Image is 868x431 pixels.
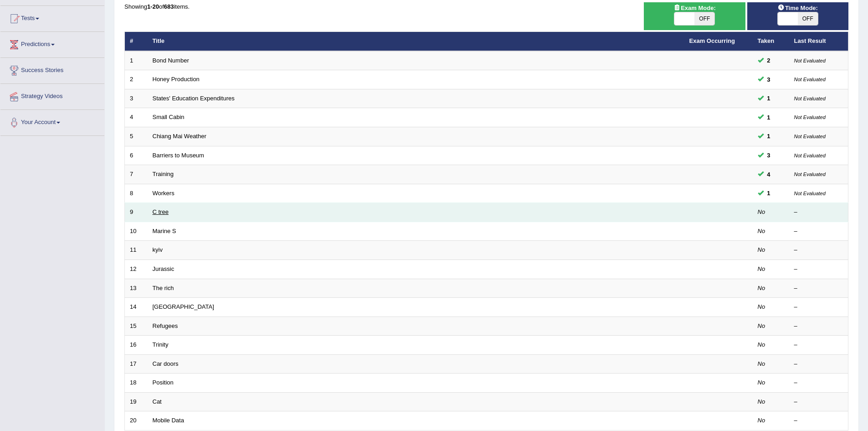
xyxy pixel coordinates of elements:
[153,228,176,234] a: Marine S
[125,32,148,51] th: #
[758,265,765,272] em: No
[125,146,148,165] td: 6
[153,265,175,272] a: Jurassic
[758,208,765,215] em: No
[764,113,774,122] span: You can still take this question
[794,153,826,158] small: Not Evaluated
[153,190,175,197] a: Workers
[0,6,104,29] a: Tests
[794,322,843,331] div: –
[125,317,148,336] td: 15
[670,3,719,13] span: Exam Mode:
[794,171,826,177] small: Not Evaluated
[164,3,174,10] b: 683
[153,303,214,310] a: [GEOGRAPHIC_DATA]
[125,354,148,374] td: 17
[644,2,745,30] div: Show exams occurring in exams
[153,398,162,405] a: Cat
[153,360,179,367] a: Car doors
[125,70,148,89] td: 2
[794,246,843,254] div: –
[125,203,148,222] td: 9
[794,227,843,236] div: –
[753,32,789,51] th: Taken
[153,114,185,120] a: Small Cabin
[125,279,148,298] td: 13
[0,110,104,133] a: Your Account
[794,303,843,312] div: –
[764,170,774,179] span: You can still take this question
[794,416,843,425] div: –
[794,96,826,101] small: Not Evaluated
[0,58,104,81] a: Success Stories
[764,151,774,160] span: You can still take this question
[758,360,765,367] em: No
[758,303,765,310] em: No
[0,84,104,107] a: Strategy Videos
[758,398,765,405] em: No
[153,152,204,159] a: Barriers to Museum
[153,417,184,424] a: Mobile Data
[794,265,843,274] div: –
[153,171,174,177] a: Training
[148,32,684,51] th: Title
[758,379,765,386] em: No
[764,56,774,65] span: You can still take this question
[125,298,148,317] td: 14
[153,76,200,83] a: Honey Production
[758,322,765,329] em: No
[764,188,774,198] span: You can still take this question
[794,208,843,217] div: –
[758,246,765,253] em: No
[794,77,826,82] small: Not Evaluated
[153,95,235,102] a: States' Education Expenditures
[125,222,148,241] td: 10
[794,191,826,196] small: Not Evaluated
[764,93,774,103] span: You can still take this question
[153,341,169,348] a: Trinity
[689,37,735,44] a: Exam Occurring
[153,285,174,291] a: The rich
[794,114,826,120] small: Not Evaluated
[125,392,148,411] td: 19
[794,341,843,349] div: –
[125,411,148,431] td: 20
[153,208,169,215] a: C tree
[153,322,178,329] a: Refugees
[125,127,148,146] td: 5
[758,417,765,424] em: No
[789,32,848,51] th: Last Result
[0,32,104,55] a: Predictions
[153,379,174,386] a: Position
[125,336,148,355] td: 16
[153,57,189,64] a: Bond Number
[758,285,765,291] em: No
[764,131,774,141] span: You can still take this question
[794,379,843,387] div: –
[125,260,148,279] td: 12
[794,360,843,369] div: –
[764,75,774,84] span: You can still take this question
[153,246,163,253] a: kyiv
[125,89,148,108] td: 3
[125,184,148,203] td: 8
[758,341,765,348] em: No
[153,133,206,140] a: Chiang Mai Weather
[794,134,826,139] small: Not Evaluated
[798,12,818,25] span: OFF
[794,58,826,63] small: Not Evaluated
[758,228,765,234] em: No
[125,51,148,70] td: 1
[694,12,714,25] span: OFF
[125,241,148,260] td: 11
[794,398,843,406] div: –
[774,3,822,13] span: Time Mode:
[125,374,148,393] td: 18
[125,165,148,184] td: 7
[147,3,159,10] b: 1-20
[794,284,843,293] div: –
[124,2,848,11] div: Showing of items.
[125,108,148,127] td: 4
